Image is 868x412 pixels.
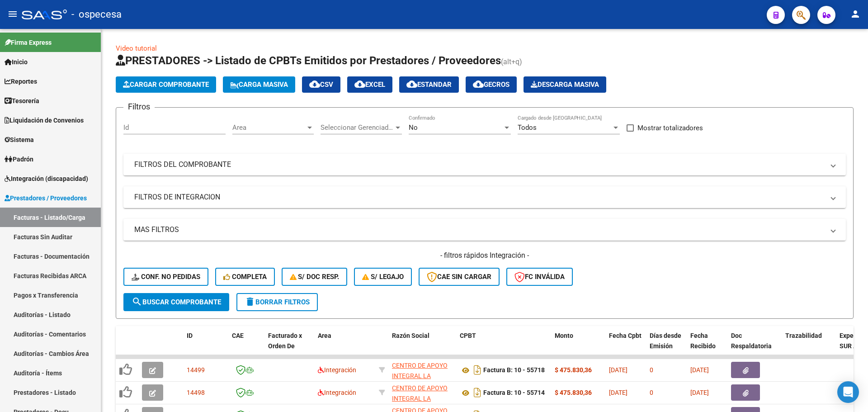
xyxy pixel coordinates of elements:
[609,389,627,396] span: [DATE]
[406,81,452,89] span: Estandar
[123,100,155,113] h3: Filtros
[309,81,333,89] span: CSV
[690,389,709,396] span: [DATE]
[321,123,394,132] span: Seleccionar Gerenciador
[609,366,627,374] span: [DATE]
[456,326,551,366] datatable-header-cell: CPBT
[837,381,859,403] div: Open Intercom Messenger
[302,76,340,93] button: CSV
[5,135,34,145] span: Sistema
[123,81,209,89] span: Cargar Comprobante
[116,76,216,93] button: Cargar Comprobante
[318,366,356,374] span: Integración
[245,296,255,307] mat-icon: delete
[427,273,491,281] span: CAE SIN CARGAR
[473,81,509,89] span: Gecros
[392,383,453,402] div: 30716231107
[5,115,84,125] span: Liquidación de Convenios
[5,193,87,203] span: Prestadores / Proveedores
[690,332,716,350] span: Fecha Recibido
[228,326,264,366] datatable-header-cell: CAE
[187,366,205,374] span: 14499
[347,76,392,93] button: EXCEL
[5,154,33,164] span: Padrón
[392,360,453,379] div: 30716231107
[524,76,606,93] button: Descarga Masiva
[123,219,846,241] mat-expansion-panel-header: MAS FILTROS
[232,332,244,339] span: CAE
[650,366,653,374] span: 0
[223,76,295,93] button: Carga Masiva
[314,326,375,366] datatable-header-cell: Area
[5,38,52,47] span: Firma Express
[650,389,653,396] span: 0
[116,44,157,52] a: Video tutorial
[727,326,782,366] datatable-header-cell: Doc Respaldatoria
[399,76,459,93] button: Estandar
[514,273,565,281] span: FC Inválida
[472,363,483,377] i: Descargar documento
[555,389,592,396] strong: $ 475.830,36
[132,296,142,307] mat-icon: search
[134,192,824,202] mat-panel-title: FILTROS DE INTEGRACION
[555,366,592,374] strong: $ 475.830,36
[392,362,448,390] span: CENTRO DE APOYO INTEGRAL LA HUELLA SRL
[506,268,573,286] button: FC Inválida
[290,273,340,281] span: S/ Doc Resp.
[392,332,429,339] span: Razón Social
[687,326,727,366] datatable-header-cell: Fecha Recibido
[236,293,318,311] button: Borrar Filtros
[123,293,229,311] button: Buscar Comprobante
[483,367,545,374] strong: Factura B: 10 - 55718
[187,389,205,396] span: 14498
[183,326,228,366] datatable-header-cell: ID
[472,385,483,400] i: Descargar documento
[232,123,306,132] span: Area
[187,332,193,339] span: ID
[354,79,365,90] mat-icon: cloud_download
[551,326,605,366] datatable-header-cell: Monto
[123,251,846,260] h4: - filtros rápidos Integración -
[123,186,846,208] mat-expansion-panel-header: FILTROS DE INTEGRACION
[245,298,310,306] span: Borrar Filtros
[5,96,39,106] span: Tesorería
[264,326,314,366] datatable-header-cell: Facturado x Orden De
[123,154,846,175] mat-expansion-panel-header: FILTROS DEL COMPROBANTE
[71,5,122,24] span: - ospecesa
[782,326,836,366] datatable-header-cell: Trazabilidad
[483,389,545,397] strong: Factura B: 10 - 55714
[850,9,861,19] mat-icon: person
[354,81,385,89] span: EXCEL
[785,332,822,339] span: Trazabilidad
[230,81,288,89] span: Carga Masiva
[518,123,537,132] span: Todos
[134,160,824,170] mat-panel-title: FILTROS DEL COMPROBANTE
[318,389,356,396] span: Integración
[690,366,709,374] span: [DATE]
[409,123,418,132] span: No
[609,332,642,339] span: Fecha Cpbt
[473,79,484,90] mat-icon: cloud_download
[419,268,500,286] button: CAE SIN CARGAR
[123,268,208,286] button: Conf. no pedidas
[132,298,221,306] span: Buscar Comprobante
[5,174,88,184] span: Integración (discapacidad)
[134,225,824,235] mat-panel-title: MAS FILTROS
[282,268,348,286] button: S/ Doc Resp.
[731,332,772,350] span: Doc Respaldatoria
[309,79,320,90] mat-icon: cloud_download
[650,332,681,350] span: Días desde Emisión
[5,57,28,67] span: Inicio
[460,332,476,339] span: CPBT
[116,54,501,67] span: PRESTADORES -> Listado de CPBTs Emitidos por Prestadores / Proveedores
[223,273,267,281] span: Completa
[7,9,18,19] mat-icon: menu
[524,76,606,93] app-download-masive: Descarga masiva de comprobantes (adjuntos)
[388,326,456,366] datatable-header-cell: Razón Social
[354,268,412,286] button: S/ legajo
[466,76,517,93] button: Gecros
[501,57,522,66] span: (alt+q)
[406,79,417,90] mat-icon: cloud_download
[5,76,37,86] span: Reportes
[605,326,646,366] datatable-header-cell: Fecha Cpbt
